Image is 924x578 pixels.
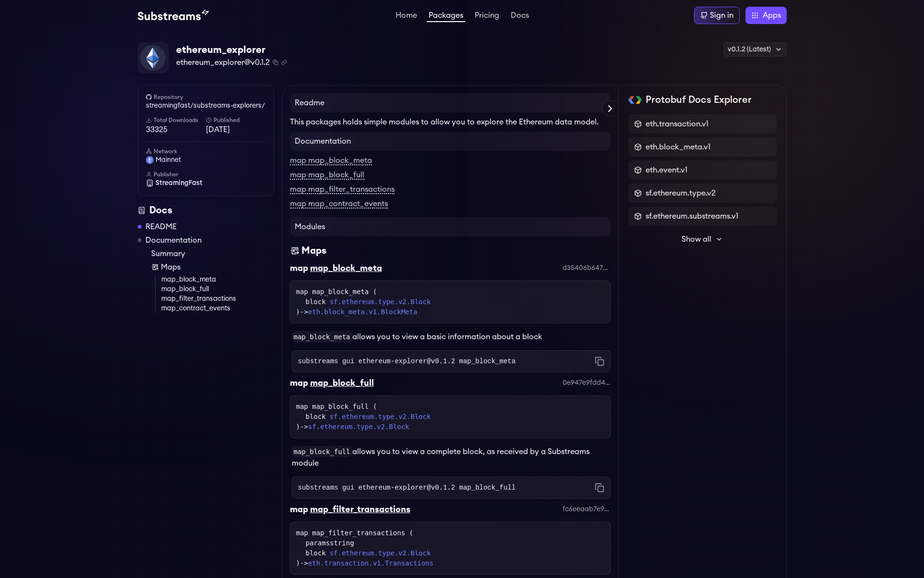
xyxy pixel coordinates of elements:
[146,101,266,111] a: streamingfast/substreams-explorers/
[290,200,388,209] a: map map_contract_events
[146,148,266,155] h6: Network
[290,171,364,180] a: map map_block_full
[763,10,781,21] span: Apps
[145,234,202,246] a: Documentation
[595,357,604,366] button: Copy command to clipboard
[146,178,266,188] a: StreamingFast
[290,217,611,236] h4: Modules
[646,118,708,130] span: eth.transaction.v1
[292,331,352,343] code: map_block_meta
[290,157,372,165] a: map map_block_meta
[628,230,777,249] button: Show all
[306,538,604,548] div: paramsstring
[290,93,611,112] h4: Readme
[595,483,604,492] button: Copy command to clipboard
[206,124,266,135] span: [DATE]
[138,10,209,21] img: Substream's logo
[310,261,382,275] div: map_block_meta
[146,156,154,164] img: mainnet
[176,43,287,57] div: ethereum_explorer
[146,171,266,178] h6: Publisher
[723,42,787,57] div: v0.1.2 (Latest)
[292,446,352,457] code: map_block_full
[306,548,604,558] div: block
[646,164,687,176] span: eth.event.v1
[646,187,716,199] span: sf.ethereum.type.v2
[563,378,611,388] div: 0e947e9fdd4af3c137ff850907b090aa12b469bb
[292,446,611,469] p: allows you to view a complete block, as received by a Substreams module
[563,263,611,273] div: d35406b647b264577e288fdbc0b90aec9f67c5b9
[646,93,752,107] h2: Protobuf Docs Explorer
[628,96,642,104] img: Protobuf
[161,275,274,284] a: map_block_meta
[308,559,433,567] a: eth.transaction.v1.Transactions
[710,10,733,21] div: Sign in
[206,116,266,124] h6: Published
[290,376,308,390] div: map
[290,185,395,194] a: map map_filter_transactions
[138,43,168,73] img: Package Logo
[138,204,274,217] div: Docs
[298,483,516,492] code: substreams gui ethereum-explorer@v0.1.2 map_block_full
[509,12,531,21] a: Docs
[298,357,516,366] code: substreams gui ethereum-explorer@v0.1.2 map_block_meta
[306,412,604,422] div: block
[146,124,206,135] span: 33325
[161,284,274,294] a: map_block_full
[300,308,417,316] span: ->
[330,412,431,422] a: sf.ethereum.type.v2.Block
[694,7,740,24] a: Sign in
[563,504,611,514] div: fc6eeaab7e962cd4577279bd3236ed5f986ef3a2
[308,308,418,316] a: eth.block_meta.v1.BlockMeta
[646,141,710,153] span: eth.block_meta.v1
[273,60,278,65] button: Copy package name and version
[330,548,431,558] a: sf.ethereum.type.v2.Block
[151,248,274,259] a: Summary
[151,263,159,271] img: Map icon
[146,93,266,101] h6: Repository
[646,210,738,222] span: sf.ethereum.substreams.v1
[146,94,152,100] img: github
[296,287,604,317] div: map map_block_meta ( )
[301,244,326,258] div: Maps
[281,60,287,65] button: Copy .spkg link to clipboard
[290,244,300,258] img: Maps icon
[290,261,308,275] div: map
[161,294,274,304] a: map_filter_transactions
[310,503,410,516] div: map_filter_transactions
[161,304,274,313] a: map_contract_events
[296,528,604,568] div: map map_filter_transactions ( )
[290,503,308,516] div: map
[300,423,409,430] span: ->
[300,559,433,567] span: ->
[146,155,266,165] a: mainnet
[176,57,270,68] span: ethereum_explorer@v0.1.2
[146,116,206,124] h6: Total Downloads
[306,297,604,307] div: block
[292,331,611,343] p: allows you to view a basic information about a block
[151,261,274,273] a: Maps
[290,116,611,128] p: This packages holds simple modules to allow you to explore the Ethereum data model.
[308,423,409,430] a: sf.ethereum.type.v2.Block
[290,132,611,151] h4: Documentation
[296,402,604,432] div: map map_block_full ( )
[156,178,203,188] span: StreamingFast
[310,376,374,390] div: map_block_full
[330,297,431,307] a: sf.ethereum.type.v2.Block
[682,234,711,245] span: Show all
[394,12,419,21] a: Home
[145,221,177,233] a: README
[427,12,465,22] a: Packages
[156,155,181,165] span: mainnet
[473,12,501,21] a: Pricing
